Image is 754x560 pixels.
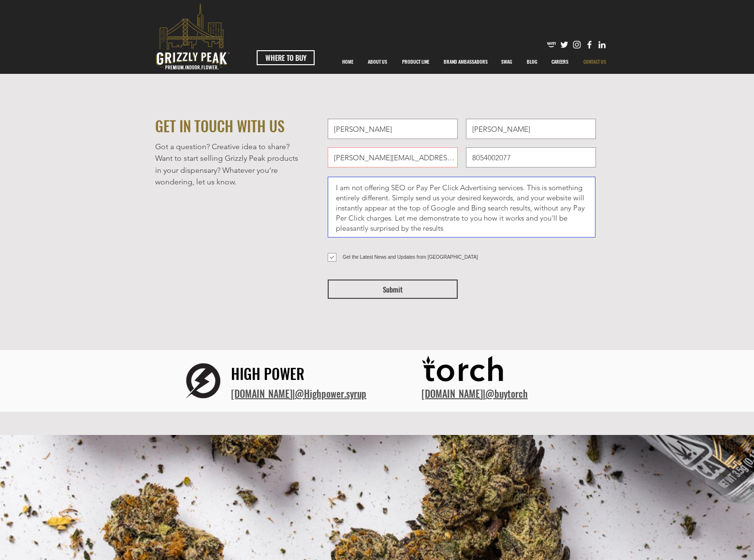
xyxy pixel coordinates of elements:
p: BRAND AMBASSADORS [439,50,493,74]
div: BRAND AMBASSADORS [436,50,494,74]
a: HOME [334,50,361,74]
p: BLOG [522,50,542,74]
img: logo hp.png [175,353,231,409]
img: Facebook [584,40,594,50]
img: weedmaps [547,40,557,50]
span: Get the Latest News and Updates from [GEOGRAPHIC_DATA] [343,254,478,260]
img: Likedin [597,40,607,50]
a: CAREERS [544,50,576,74]
textarea: I am not offering SEO or Pay Per Click Advertising services. This is something entirely different... [328,177,595,238]
svg: premium-indoor-flower [156,3,230,70]
p: ABOUT US [363,50,392,74]
span: GET IN TOUCH WITH US [155,115,285,137]
p: HOME [337,50,358,74]
button: Submit [328,280,458,299]
a: ABOUT US [361,50,394,74]
p: CAREERS [547,50,573,74]
span: | [231,386,366,401]
p: SWAG [496,50,517,74]
img: Instagram [572,40,582,50]
a: PRODUCT LINE [394,50,436,74]
a: @buytorch [485,386,528,401]
p: CONTACT US [579,50,611,74]
input: Phone (optional) [466,147,596,168]
a: SWAG [494,50,520,74]
span: Want to start selling Grizzly Peak products in your dispensary? Whatever you’re wondering, let us... [155,154,298,186]
input: Last Name [466,119,596,139]
span: Submit [383,284,403,294]
ul: Social Bar [547,40,607,50]
img: Twitter [559,40,569,50]
a: [DOMAIN_NAME] [421,386,483,401]
span: HIGH POWER [231,363,304,384]
input: First Name [328,119,458,139]
a: BLOG [520,50,544,74]
a: WHERE TO BUY [257,50,315,65]
input: Email [328,147,458,168]
span: Got a question? Creative idea to share? [155,142,290,151]
a: CONTACT US [576,50,613,74]
nav: Site [334,50,613,74]
span: WHERE TO BUY [265,53,306,63]
img: Torch_Logo_BLACK.png [421,353,508,389]
a: @Highpower.syrup [295,386,366,401]
a: ​[DOMAIN_NAME] [231,386,292,401]
p: PRODUCT LINE [397,50,434,74]
span: | [421,386,528,401]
